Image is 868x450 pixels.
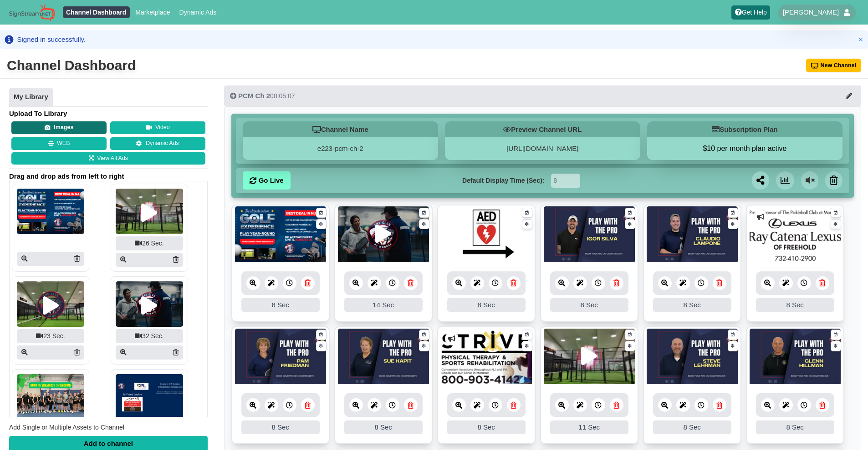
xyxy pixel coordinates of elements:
[544,206,635,263] img: 646.705 kb
[647,121,842,137] h5: Subscription Plan
[63,6,130,18] a: Channel Dashboard
[338,206,429,263] img: Screenshot25020250522 437282 19b1xcp
[856,35,865,44] button: Close
[647,144,842,153] button: $10 per month plan active
[647,206,738,263] img: 693.707 kb
[17,374,84,420] img: P250x250 image processing20250319 19286 a3gvju
[110,137,205,150] a: Dynamic Ads
[110,121,205,134] button: Video
[9,172,208,181] span: Drag and drop ads from left to right
[447,420,526,434] div: 8 Sec
[653,420,731,434] div: 8 Sec
[224,85,861,106] button: PCM Ch 200:05:07
[116,329,183,343] div: 32 Sec.
[550,420,628,434] div: 11 Sec
[344,298,423,312] div: 14 Sec
[441,206,532,263] img: 137.341 kb
[116,236,183,250] div: 26 Sec.
[653,298,731,312] div: 8 Sec
[11,152,205,165] a: View All Ads
[238,92,270,100] span: PCM Ch 2
[243,121,438,137] h5: Channel Name
[447,298,526,312] div: 8 Sec
[9,88,53,107] a: My Library
[806,59,862,72] button: New Channel
[445,121,640,137] h5: Preview Channel URL
[241,298,320,312] div: 8 Sec
[441,329,532,385] img: 871.419 kb
[756,298,834,312] div: 8 Sec
[756,420,834,434] div: 8 Sec
[241,420,320,434] div: 8 Sec
[116,189,183,234] img: Screenshot25020250522 437282 dfrcy1
[338,329,429,385] img: 708.124 kb
[17,281,84,327] img: Screenshot25020250522 437282 1vnypy1
[9,424,124,431] span: Add Single or Multiple Assets to Channel
[176,6,220,18] a: Dynamic Ads
[235,329,326,385] img: 692.211 kb
[230,91,295,100] div: 00:05:07
[750,206,841,263] img: 253.192 kb
[11,121,107,134] button: Images
[17,189,84,234] img: P250x250 image processing20250707 902613 me2sf3
[17,35,86,44] div: Signed in successfully.
[750,329,841,385] img: 624.634 kb
[544,329,635,385] img: Screenshot25020250522 437282 dfrcy1
[7,56,136,75] div: Channel Dashboard
[17,329,84,343] div: 23 Sec.
[132,6,174,18] a: Marketplace
[235,206,326,263] img: 3.248 mb
[344,420,423,434] div: 8 Sec
[783,8,839,17] span: [PERSON_NAME]
[9,4,55,21] img: Sign Stream.NET
[9,109,208,118] h4: Upload To Library
[731,5,770,20] a: Get Help
[462,176,544,185] label: Default Display Time (Sec):
[116,374,183,420] img: P250x250 image processing20250314 643251 hxxun6
[116,281,183,327] img: Screenshot25020250522 437282 19b1xcp
[551,174,580,188] input: Seconds
[647,329,738,385] img: 653.671 kb
[243,171,291,190] a: Go Live
[11,137,107,150] button: WEB
[243,137,438,160] div: e223-pcm-ch-2
[506,145,578,152] a: [URL][DOMAIN_NAME]
[550,298,628,312] div: 8 Sec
